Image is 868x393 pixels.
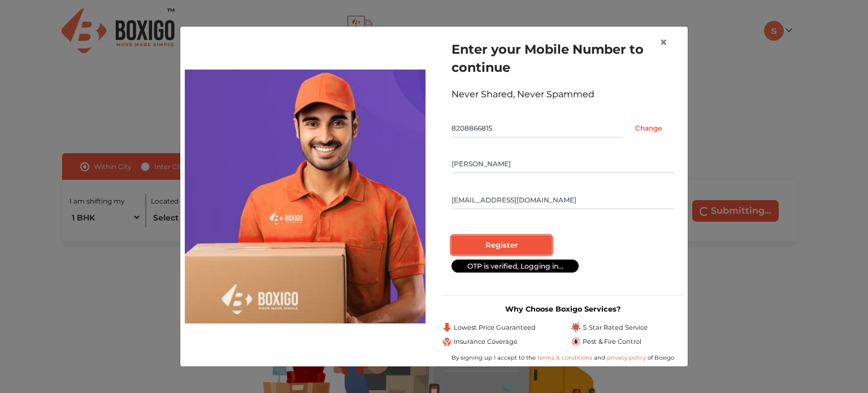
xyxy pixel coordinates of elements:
span: Lowest Price Guaranteed [454,323,536,332]
a: terms & conditions [537,354,594,361]
input: Your Name [452,155,674,173]
h3: Why Choose Boxigo Services? [442,305,683,313]
button: Close [650,27,676,58]
input: Email Id [452,191,674,209]
a: privacy policy [605,354,648,361]
span: Insurance Coverage [454,337,518,347]
input: Register [452,236,552,255]
input: Change [623,119,674,137]
input: Mobile No [452,119,623,137]
img: relocation-img [185,70,426,323]
h1: Enter your Mobile Number to continue [452,40,674,76]
span: Pest & Fire Control [583,337,641,347]
span: × [659,34,667,50]
div: Never Shared, Never Spammed [452,88,674,101]
div: OTP is verified, Logging in... [452,260,579,273]
span: 5 Star Rated Service [583,323,648,332]
div: By signing up I accept to the and of Boxigo [442,353,683,362]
